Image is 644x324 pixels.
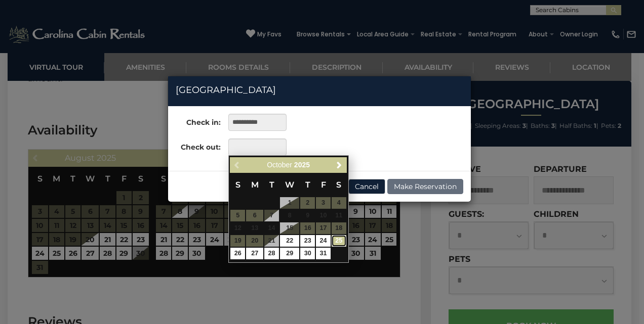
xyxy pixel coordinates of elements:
td: $275 [230,247,246,260]
label: Check out: [168,138,221,152]
button: Cancel [348,179,385,194]
span: Sunday [235,180,240,190]
span: 9 [300,210,315,221]
td: $385 [315,247,331,260]
td: $275 [279,235,300,247]
td: Checkout must be after start date [279,197,300,209]
td: $275 [300,235,315,247]
span: Next [335,161,343,169]
td: Checkout must be after start date [246,222,264,235]
label: Check in: [168,114,221,127]
td: Checkout must be after start date [300,209,315,222]
span: 11 [332,210,346,221]
button: Make Reservation [387,179,463,194]
td: Checkout must be after start date [230,222,246,235]
h4: [GEOGRAPHIC_DATA] [176,84,463,97]
a: 30 [300,248,315,259]
span: 15 [280,222,299,234]
a: 25 [332,235,346,247]
span: 14 [264,222,279,234]
td: Checkout must be after start date [279,209,300,222]
span: 8 [280,210,299,221]
span: 2025 [294,161,310,169]
a: 27 [246,248,263,259]
span: Wednesday [285,180,294,190]
span: Thursday [305,180,310,190]
span: 12 [230,222,245,234]
td: $275 [300,247,315,260]
a: 31 [316,248,331,259]
span: Friday [321,180,326,190]
span: 10 [316,210,331,221]
td: $385 [315,235,331,247]
a: 29 [280,248,299,259]
td: Checkout must be after start date [331,209,347,222]
span: Saturday [336,180,341,190]
span: Tuesday [269,180,274,190]
td: Checkout must be after start date [315,209,331,222]
span: 13 [246,222,263,234]
td: $275 [246,247,264,260]
a: 23 [300,235,315,247]
td: Checkout must be after start date [264,222,279,235]
span: 1 [280,197,299,209]
td: $385 [331,235,347,247]
td: $275 [279,247,300,260]
td: $275 [264,247,279,260]
span: Monday [251,180,259,190]
a: 24 [316,235,331,247]
a: Next [333,159,346,171]
td: Checkout must be after start date [279,222,300,235]
a: 26 [230,248,245,259]
a: 22 [280,235,299,247]
a: 28 [264,248,279,259]
span: October [267,161,292,169]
